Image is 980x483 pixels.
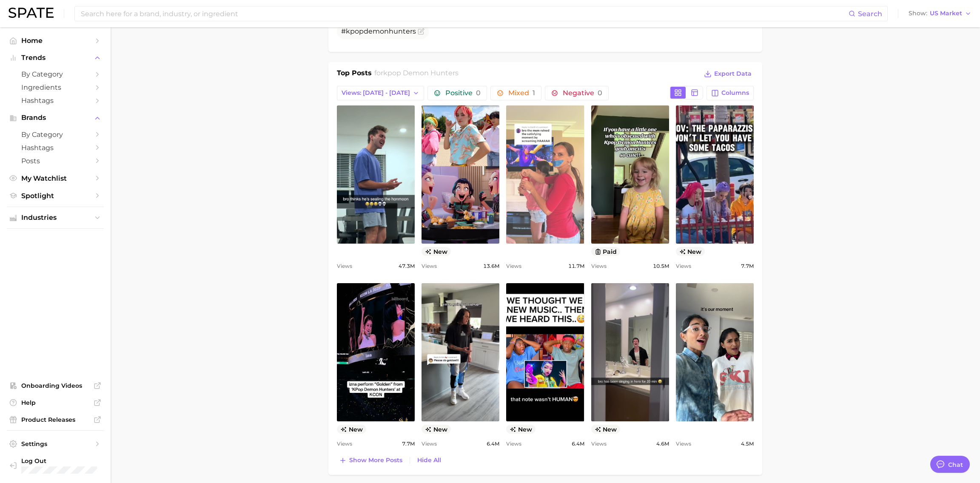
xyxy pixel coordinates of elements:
button: Hide All [415,455,443,466]
a: Ingredients [7,81,104,94]
span: 6.4m [487,439,499,449]
span: 7.7m [402,439,415,449]
span: Product Releases [21,416,89,423]
span: Log Out [21,457,97,465]
span: Spotlight [21,192,89,200]
span: Hide All [417,457,441,464]
span: Industries [21,214,89,222]
span: Ingredients [21,83,89,91]
button: Show more posts [337,455,405,466]
span: demon [364,27,389,35]
a: Home [7,34,104,47]
span: 7.7m [741,261,754,271]
span: by Category [21,70,89,78]
span: Help [21,399,89,406]
span: Hashtags [21,97,89,105]
span: My Watchlist [21,174,89,182]
span: kpop [346,27,364,35]
a: Help [7,396,104,409]
h1: Top Posts [337,68,372,81]
span: new [506,425,536,434]
button: Views: [DATE] - [DATE] [337,86,424,100]
span: Positive [445,90,481,97]
a: by Category [7,128,104,141]
span: Views: [DATE] - [DATE] [342,89,410,97]
span: 10.5m [653,261,669,271]
span: Settings [21,440,89,448]
button: Columns [707,86,754,100]
span: 4.6m [656,439,669,449]
span: 4.5m [741,439,754,449]
span: Negative [563,90,602,97]
a: Settings [7,438,104,450]
button: ShowUS Market [906,8,974,19]
img: SPATE [9,8,54,18]
span: Home [21,37,89,45]
span: Views [337,439,352,449]
span: Export Data [714,70,752,77]
span: Views [422,261,437,271]
span: new [422,247,451,256]
span: new [422,425,451,434]
span: Views [676,439,691,449]
a: Log out. Currently logged in with e-mail ashley.yukech@ros.com. [7,455,104,476]
span: Hashtags [21,144,89,152]
a: Onboarding Videos [7,379,104,392]
span: # [341,27,416,35]
span: Views [676,261,691,271]
span: Trends [21,54,89,62]
a: Hashtags [7,141,104,154]
button: Trends [7,51,104,64]
span: 11.7m [568,261,584,271]
span: Views [591,439,607,449]
span: Brands [21,114,89,122]
span: Posts [21,157,89,165]
span: 1 [533,89,535,97]
span: Mixed [508,90,535,97]
span: Views [591,261,607,271]
a: Spotlight [7,189,104,202]
a: Hashtags [7,94,104,107]
span: 6.4m [572,439,584,449]
span: Views [337,261,352,271]
span: Search [858,10,882,18]
span: 13.6m [483,261,499,271]
span: 47.3m [399,261,415,271]
span: Views [422,439,437,449]
span: new [337,425,366,434]
span: Views [506,261,521,271]
button: Flag as miscategorized or irrelevant [418,28,424,35]
button: Brands [7,111,104,124]
a: Product Releases [7,413,104,426]
span: new [676,247,705,256]
a: by Category [7,68,104,81]
span: 0 [598,89,602,97]
span: Views [506,439,521,449]
button: paid [591,247,621,256]
span: new [591,425,621,434]
span: 0 [476,89,481,97]
h2: for [374,68,459,81]
span: hunters [389,27,416,35]
span: kpop demon hunters [383,69,459,77]
a: Posts [7,154,104,168]
button: Industries [7,211,104,224]
span: Show more posts [349,457,402,464]
span: Columns [721,89,749,97]
span: Show [909,11,927,16]
input: Search here for a brand, industry, or ingredient [80,6,849,21]
span: by Category [21,131,89,139]
button: Export Data [702,68,754,80]
a: My Watchlist [7,172,104,185]
span: US Market [930,11,962,16]
span: Onboarding Videos [21,382,89,389]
